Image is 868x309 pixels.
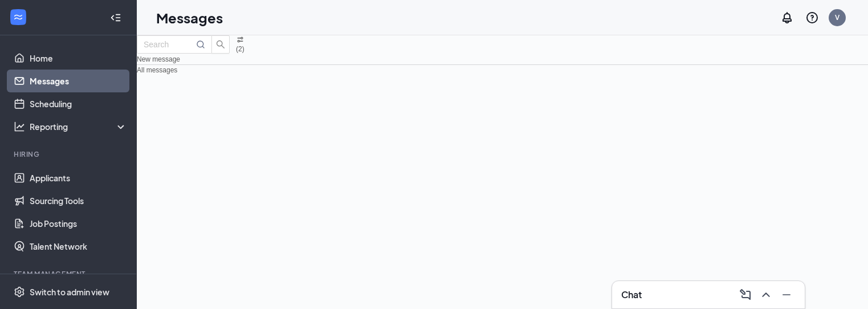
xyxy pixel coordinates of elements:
svg: Notifications [780,11,794,25]
div: Hiring [14,149,125,159]
div: Switch to admin view [30,286,109,298]
span: All messages [137,66,177,74]
a: Job Postings [30,212,127,235]
a: Sourcing Tools [30,189,127,212]
svg: WorkstreamLogo [13,11,24,23]
svg: Minimize [780,288,793,302]
button: Minimize [777,286,796,304]
svg: Analysis [14,121,25,132]
svg: Collapse [110,12,121,23]
button: ComposeMessage [736,286,755,304]
svg: ComposeMessage [739,288,752,302]
span: search [212,40,229,49]
a: Talent Network [30,235,127,258]
button: ChevronUp [757,286,775,304]
button: New message [137,54,180,64]
button: Filter (2) [236,35,244,54]
input: Search [144,38,194,51]
div: V [835,13,840,22]
button: search [211,35,230,54]
a: Applicants [30,166,127,189]
a: Scheduling [30,92,127,115]
svg: Filter [236,35,244,44]
h1: Messages [156,8,223,27]
svg: ChevronUp [759,288,773,302]
a: Messages [30,70,127,92]
div: Reporting [30,121,128,132]
svg: Settings [14,286,25,298]
div: Team Management [14,269,125,279]
svg: QuestionInfo [805,11,819,25]
h3: Chat [621,288,642,301]
svg: MagnifyingGlass [196,40,205,49]
a: Home [30,47,127,70]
